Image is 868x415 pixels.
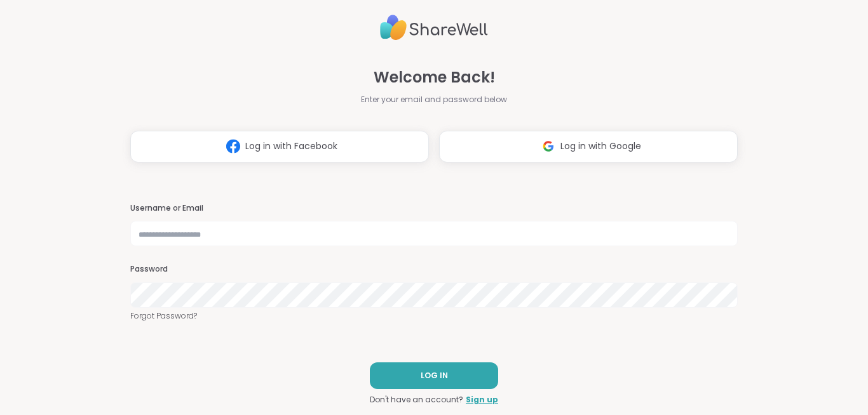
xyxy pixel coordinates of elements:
span: Log in with Facebook [245,140,337,153]
span: Welcome Back! [374,66,495,89]
a: Forgot Password? [130,310,738,322]
button: LOG IN [370,362,498,389]
h3: Password [130,264,738,275]
span: Log in with Google [560,140,641,153]
img: ShareWell Logomark [221,135,245,158]
span: Enter your email and password below [361,94,507,105]
button: Log in with Google [439,131,738,162]
a: Sign up [466,394,498,405]
button: Log in with Facebook [130,131,429,162]
img: ShareWell Logomark [536,135,560,158]
h3: Username or Email [130,203,738,214]
span: LOG IN [421,370,448,381]
span: Don't have an account? [370,394,463,405]
img: ShareWell Logo [380,10,488,46]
